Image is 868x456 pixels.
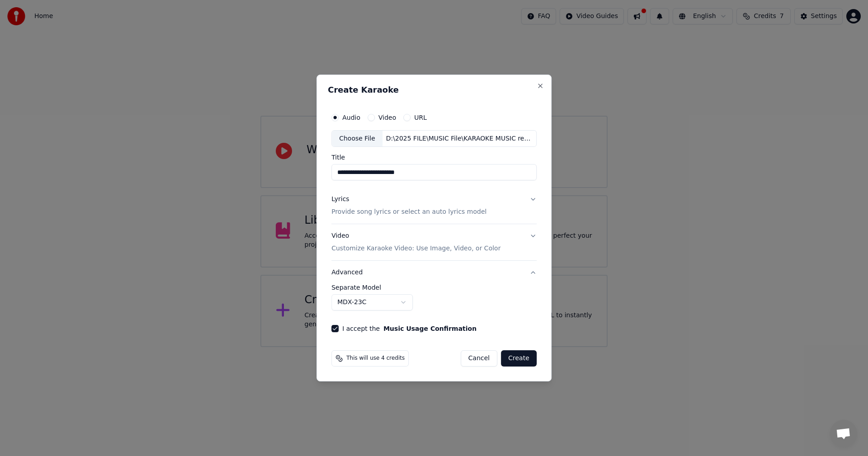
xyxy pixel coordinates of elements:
span: This will use 4 credits [346,355,405,362]
h2: Create Karaoke [328,86,540,94]
button: Advanced [331,261,537,284]
label: URL [414,114,427,121]
button: LyricsProvide song lyrics or select an auto lyrics model [331,188,537,224]
div: Video [331,232,500,254]
button: VideoCustomize Karaoke Video: Use Image, Video, or Color [331,225,537,261]
label: Video [378,114,396,121]
button: I accept the [383,325,476,332]
div: Advanced [331,284,537,318]
label: Separate Model [331,284,537,291]
div: Choose File [332,131,382,147]
p: Customize Karaoke Video: Use Image, Video, or Color [331,244,500,253]
p: Provide song lyrics or select an auto lyrics model [331,208,486,217]
label: Audio [342,114,360,121]
button: Create [501,350,537,367]
div: D:\2025 FILE\MUSIC File\KARAOKE MUSIC ready\Air Supply\06-Here I Am - Air Supply.mp3 [382,134,536,143]
button: Cancel [461,350,497,367]
label: Title [331,155,537,161]
label: I accept the [342,325,476,332]
div: Lyrics [331,195,349,204]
